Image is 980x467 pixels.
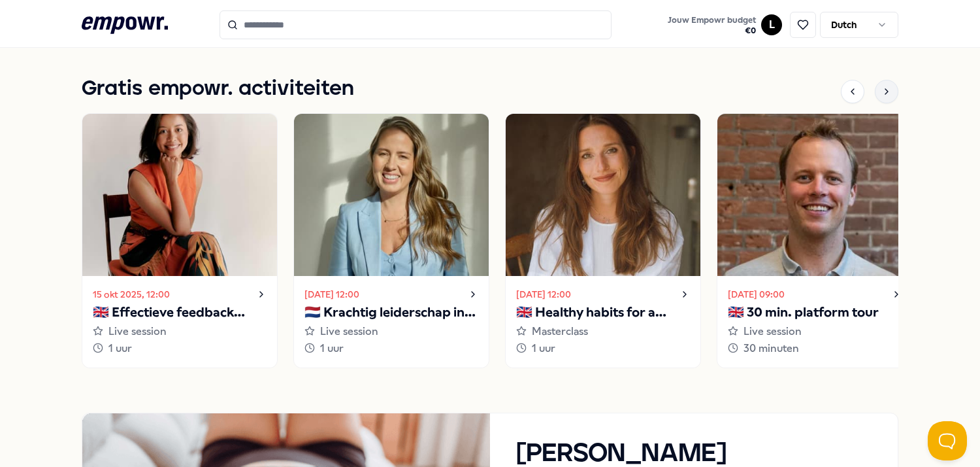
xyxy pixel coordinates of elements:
a: 15 okt 2025, 12:00🇬🇧 Effectieve feedback geven en ontvangenLive session1 uur [82,113,278,368]
div: 1 uur [516,340,690,357]
button: Jouw Empowr budget€0 [665,12,759,39]
span: Jouw Empowr budget [668,15,756,26]
time: [DATE] 12:00 [516,287,571,302]
a: Jouw Empowr budget€0 [662,11,761,39]
p: 🇬🇧 Healthy habits for a stress-free start to the year [516,302,690,323]
time: 15 okt 2025, 12:00 [93,287,170,302]
time: [DATE] 12:00 [304,287,359,302]
div: Live session [304,323,478,340]
p: 🇬🇧 30 min. platform tour [728,302,902,323]
img: activity image [506,114,700,276]
p: 🇬🇧 Effectieve feedback geven en ontvangen [93,302,267,323]
img: activity image [717,114,912,276]
input: Search for products, categories or subcategories [220,10,612,39]
span: € 0 [668,26,756,36]
div: 1 uur [304,340,478,357]
p: 🇳🇱 Krachtig leiderschap in uitdagende situaties [304,302,478,323]
a: [DATE] 09:00🇬🇧 30 min. platform tourLive session30 minuten [717,113,913,368]
div: 1 uur [93,340,267,357]
div: Masterclass [516,323,690,340]
button: L [761,14,782,35]
h1: Gratis empowr. activiteiten [82,73,354,105]
a: [DATE] 12:00🇬🇧 Healthy habits for a stress-free start to the yearMasterclass1 uur [505,113,701,368]
time: [DATE] 09:00 [728,287,785,302]
iframe: Help Scout Beacon - Open [928,421,967,460]
div: Live session [728,323,902,340]
img: activity image [294,114,489,276]
img: activity image [82,114,277,276]
div: 30 minuten [728,340,902,357]
a: [DATE] 12:00🇳🇱 Krachtig leiderschap in uitdagende situatiesLive session1 uur [293,113,489,368]
div: Live session [93,323,267,340]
